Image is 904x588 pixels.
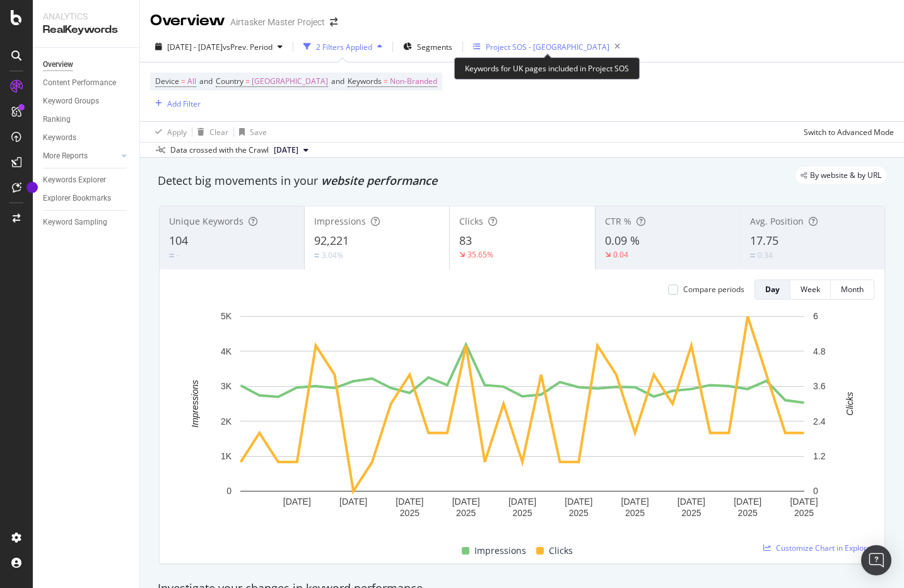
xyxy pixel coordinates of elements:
span: [DATE] - [DATE] [167,42,223,52]
div: Content Performance [43,76,116,90]
div: Data crossed with the Crawl [170,144,269,156]
text: Clicks [845,392,855,415]
span: Avg. Position [750,215,804,227]
text: 2025 [569,508,589,518]
div: Keyword Sampling [43,216,107,229]
span: vs Prev. Period [223,42,273,52]
span: By website & by URL [810,172,881,179]
div: Month [841,284,864,295]
button: Switch to Advanced Mode [799,122,894,142]
img: Equal [169,254,174,257]
span: Customize Chart in Explorer [776,543,874,553]
a: Content Performance [43,76,131,90]
div: 3.04% [322,250,343,261]
text: [DATE] [734,497,761,507]
div: Airtasker Master Project [230,16,325,28]
span: CTR % [605,215,631,227]
text: 3.6 [813,381,826,391]
a: Keyword Sampling [43,216,131,229]
a: Ranking [43,113,131,126]
span: = [245,76,250,86]
span: Country [216,76,244,86]
div: Week [801,284,820,295]
span: 17.75 [750,233,778,248]
div: Compare periods [683,284,744,295]
span: = [384,76,388,86]
span: [GEOGRAPHIC_DATA] [252,73,328,90]
span: and [199,76,213,86]
text: [DATE] [621,497,649,507]
text: 2025 [512,508,532,518]
div: More Reports [43,150,88,163]
text: 4K [221,346,232,356]
div: Analytics [43,10,129,23]
button: Day [754,279,790,300]
span: 83 [459,233,472,248]
button: Clear [192,122,228,142]
button: Add Filter [150,96,201,111]
div: 35.65% [467,249,493,260]
text: 2.4 [813,416,826,426]
button: Apply [150,122,187,142]
div: Project SOS - [GEOGRAPHIC_DATA] [486,42,609,52]
div: Switch to Advanced Mode [804,127,894,138]
text: Impressions [190,380,200,427]
div: arrow-right-arrow-left [330,18,338,26]
button: [DATE] [269,143,314,158]
div: Tooltip anchor [26,182,38,193]
text: 4.8 [813,346,826,356]
text: 0 [813,486,818,496]
text: 1.2 [813,451,826,461]
button: Save [234,122,267,142]
text: [DATE] [339,497,367,507]
text: 2025 [681,508,701,518]
span: Segments [417,42,452,52]
text: [DATE] [283,497,311,507]
text: [DATE] [790,497,818,507]
span: Clicks [459,215,483,227]
div: Overview [150,10,225,32]
span: 92,221 [314,233,349,248]
text: 1K [221,451,232,461]
text: 6 [813,311,818,321]
img: Equal [314,254,319,257]
text: [DATE] [565,497,592,507]
text: [DATE] [678,497,705,507]
text: 2025 [738,508,758,518]
div: 0.04 [613,249,628,260]
svg: A chart. [170,310,874,529]
text: 5K [221,311,232,321]
span: 0.09 % [605,233,640,248]
span: Non-Branded [390,73,437,90]
a: Explorer Bookmarks [43,192,131,205]
button: Week [790,279,831,300]
div: Keywords Explorer [43,173,106,187]
a: More Reports [43,150,118,163]
div: 0.34 [758,250,773,261]
text: 2K [221,416,232,426]
span: All [187,73,196,90]
div: Open Intercom Messenger [861,545,891,575]
div: Save [250,127,267,138]
div: Clear [209,127,228,138]
span: = [181,76,185,86]
span: Impressions [314,215,366,227]
div: Day [765,284,780,295]
button: Project SOS - [GEOGRAPHIC_DATA] [468,37,625,57]
span: 104 [169,233,188,248]
a: Keyword Groups [43,95,131,108]
text: [DATE] [452,497,480,507]
div: legacy label [795,167,886,184]
div: Explorer Bookmarks [43,192,111,205]
span: Keywords [348,76,382,86]
div: Overview [43,58,73,71]
span: Device [155,76,179,86]
a: Keywords Explorer [43,173,131,187]
text: 2025 [625,508,645,518]
span: Unique Keywords [169,215,244,227]
button: Month [831,279,874,300]
div: Add Filter [167,98,201,109]
a: Customize Chart in Explorer [763,543,874,553]
a: Overview [43,58,131,71]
